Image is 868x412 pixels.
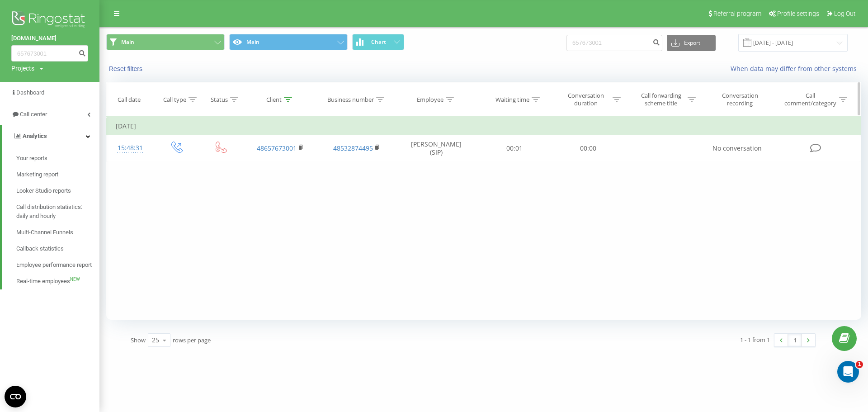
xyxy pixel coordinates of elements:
[16,257,99,273] a: Employee performance report
[266,96,282,104] div: Client
[16,170,58,179] span: Marketing report
[327,96,374,104] div: Business number
[16,154,47,163] span: Your reports
[16,273,99,289] a: Real-time employeesNEW
[118,96,141,104] div: Call date
[478,135,552,161] td: 00:01
[23,133,47,139] span: Analytics
[495,96,529,104] div: Waiting time
[713,10,761,17] span: Referral program
[121,38,134,46] span: Main
[106,34,225,50] button: Main
[11,34,88,43] a: [DOMAIN_NAME]
[712,144,762,152] span: No conversation
[566,35,662,51] input: Search by number
[352,34,404,50] button: Chart
[5,386,26,407] button: Open CMP widget
[777,10,819,17] span: Profile settings
[16,260,92,270] span: Employee performance report
[11,9,88,32] img: Ringostat logo
[711,92,769,107] div: Conversation recording
[562,92,610,107] div: Conversation duration
[11,45,88,62] input: Search by number
[395,135,477,161] td: [PERSON_NAME] (SIP)
[16,166,99,183] a: Marketing report
[152,336,159,345] div: 25
[20,111,47,118] span: Call center
[16,228,73,237] span: Multi-Channel Funnels
[11,64,34,73] div: Projects
[552,135,625,161] td: 00:00
[229,34,348,50] button: Main
[16,203,95,221] span: Call distribution statistics: daily and hourly
[788,334,802,346] a: 1
[106,65,147,73] button: Reset filters
[163,96,186,104] div: Call type
[740,335,770,344] div: 1 - 1 from 1
[371,39,386,45] span: Chart
[16,186,71,195] span: Looker Studio reports
[16,277,70,286] span: Real-time employees
[16,224,99,241] a: Multi-Channel Funnels
[16,199,99,224] a: Call distribution statistics: daily and hourly
[116,139,145,157] div: 15:48:31
[837,361,859,383] iframe: Intercom live chat
[257,144,297,152] a: 48657673001
[16,244,64,253] span: Callback statistics
[637,92,685,107] div: Call forwarding scheme title
[16,150,99,166] a: Your reports
[16,89,44,96] span: Dashboard
[2,125,99,147] a: Analytics
[211,96,228,104] div: Status
[834,10,856,17] span: Log Out
[131,336,146,344] span: Show
[107,117,861,135] td: [DATE]
[417,96,443,104] div: Employee
[856,361,863,368] span: 1
[16,241,99,257] a: Callback statistics
[333,144,373,152] a: 48532874495
[173,336,211,344] span: rows per page
[731,64,861,73] a: When data may differ from other systems
[667,35,716,51] button: Export
[16,183,99,199] a: Looker Studio reports
[784,92,837,107] div: Call comment/category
